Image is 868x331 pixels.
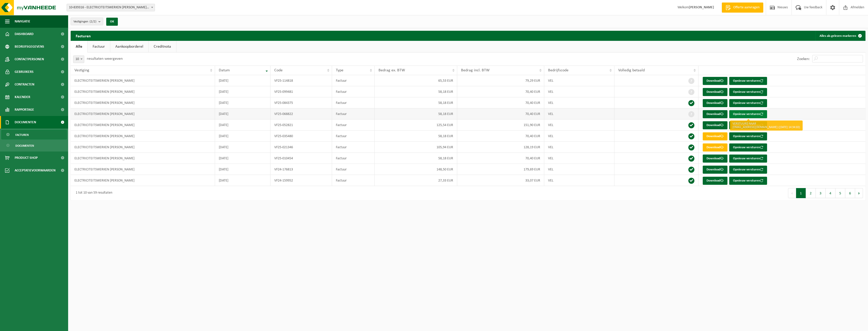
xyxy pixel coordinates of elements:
div: 1 tot 10 van 59 resultaten [73,189,112,198]
td: 79,29 EUR [457,75,544,86]
td: VF25-068822 [270,108,332,119]
a: Download [703,155,727,163]
a: Download [703,177,727,185]
td: Factuur [332,142,375,153]
td: VEL [544,131,614,142]
td: Factuur [332,97,375,108]
td: Factuur [332,175,375,186]
td: Factuur [332,153,375,164]
span: Bedrijfscode [548,68,568,72]
td: VEL [544,153,614,164]
td: Factuur [332,108,375,119]
td: VF25-099481 [270,86,332,97]
td: Factuur [332,119,375,131]
td: 58,18 EUR [375,153,457,164]
td: VF25-021346 [270,142,332,153]
span: Kalender [15,91,30,103]
td: ELECTRICITEITSWERKEN [PERSON_NAME] [71,175,215,186]
td: ELECTRICITEITSWERKEN [PERSON_NAME] [71,164,215,175]
td: VF25-010454 [270,153,332,164]
td: 105,94 EUR [375,142,457,153]
a: Offerte aanvragen [722,3,763,13]
a: Download [703,121,727,129]
td: [DATE] [215,75,271,86]
span: Documenten [15,141,34,151]
td: Factuur [332,164,375,175]
td: 58,18 EUR [375,97,457,108]
td: VEL [544,142,614,153]
td: VF25-084375 [270,97,332,108]
td: [DATE] [215,164,271,175]
td: VEL [544,164,614,175]
span: 10 [73,55,84,63]
a: Documenten [1,141,67,150]
span: Rapportage [15,103,34,116]
a: Alle [71,41,87,52]
td: Factuur [332,86,375,97]
a: Download [703,166,727,174]
td: 58,18 EUR [375,108,457,119]
span: Contracten [15,78,34,91]
button: Opnieuw versturen [729,143,767,152]
button: Opnieuw versturen [729,177,767,185]
td: 148,50 EUR [375,164,457,175]
td: 125,54 EUR [375,119,457,131]
span: Product Shop [15,152,38,164]
td: ELECTRICITEITSWERKEN [PERSON_NAME] [71,97,215,108]
a: Download [703,99,727,107]
button: OK [106,18,118,26]
span: Documenten [15,116,36,129]
td: VEL [544,175,614,186]
label: Zoeken: [797,57,810,61]
span: 10 [73,56,84,63]
td: ELECTRICITEITSWERKEN [PERSON_NAME] [71,108,215,119]
span: Gebruikers [15,66,34,78]
td: ELECTRICITEITSWERKEN [PERSON_NAME] [71,142,215,153]
button: Opnieuw versturen [729,110,767,118]
span: Acceptatievoorwaarden [15,164,56,177]
td: 151,90 EUR [457,119,544,131]
button: Opnieuw versturen [729,99,767,107]
td: Factuur [332,75,375,86]
td: VEL [544,97,614,108]
button: Opnieuw versturen [729,121,767,129]
td: [DATE] [215,86,271,97]
button: 2 [806,188,816,198]
span: Type [336,68,343,72]
span: Vestigingen [73,18,96,25]
td: VF25-035480 [270,131,332,142]
td: 70,40 EUR [457,131,544,142]
td: [DATE] [215,142,271,153]
count: (2/2) [90,20,96,23]
td: 128,19 EUR [457,142,544,153]
span: Dashboard [15,28,34,40]
button: 6 [845,188,855,198]
td: [DATE] [215,175,271,186]
td: ELECTRICITEITSWERKEN [PERSON_NAME] [71,153,215,164]
td: [DATE] [215,119,271,131]
button: Opnieuw versturen [729,155,767,163]
button: Alles als gelezen markeren [816,31,865,41]
span: Facturen [15,130,29,140]
td: [DATE] [215,131,271,142]
span: 10-839316 - ELECTRICITEITSWERKEN BART ALMEYE - DEINZE [67,4,155,11]
td: 70,40 EUR [457,86,544,97]
td: VEL [544,108,614,119]
td: 70,40 EUR [457,153,544,164]
a: Download [703,88,727,96]
td: VF24-159952 [270,175,332,186]
a: Download [703,143,727,152]
button: Previous [788,188,796,198]
button: 4 [826,188,835,198]
button: Opnieuw versturen [729,77,767,85]
td: [DATE] [215,108,271,119]
td: VF25-114818 [270,75,332,86]
td: ELECTRICITEITSWERKEN [PERSON_NAME] [71,119,215,131]
a: Download [703,77,727,85]
button: Opnieuw versturen [729,88,767,96]
span: Offerte aanvragen [732,5,761,10]
a: Creditnota [149,41,176,52]
td: VEL [544,119,614,131]
strong: [PERSON_NAME] [689,6,714,9]
td: VEL [544,86,614,97]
